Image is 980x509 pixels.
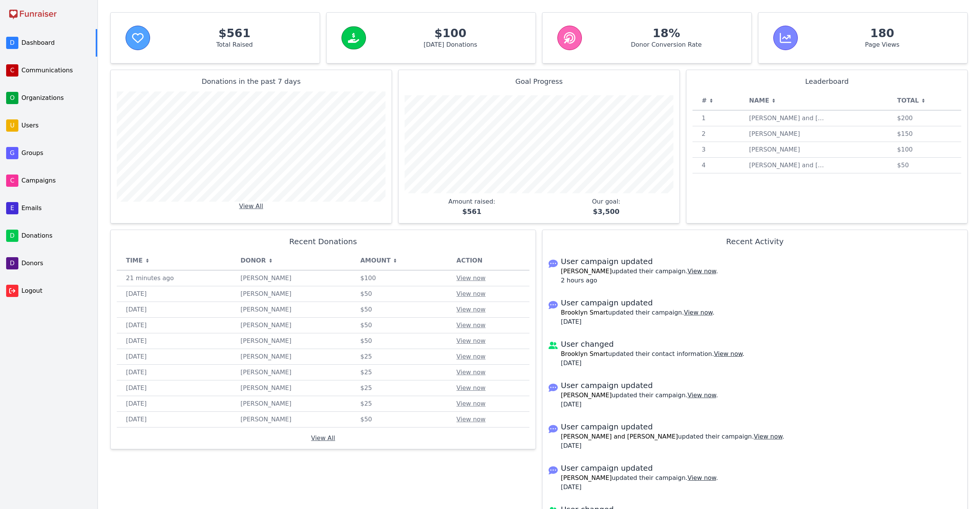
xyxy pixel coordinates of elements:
span: Galindo, Mary [240,368,317,377]
td: $50 [351,318,447,333]
span: [DATE] Donations [379,40,522,49]
span: Nelson, Linda [240,274,317,283]
span: Lilly Saltzman [749,129,826,139]
span: Page Views [811,40,954,49]
span: 13 days ago [126,399,203,408]
td: $50 [888,158,961,173]
span: [PERSON_NAME] and [PERSON_NAME] [561,433,678,440]
span: 4 [702,161,731,170]
a: View the donation details from Tiffany Cooper. [456,416,485,423]
td: $50 [351,302,447,318]
strong: 180 [811,26,954,40]
span: [DATE] [561,400,610,409]
span: Robbins, Ashley [240,289,317,299]
h3: Leaderboard [693,76,961,87]
span: Teagan Nelson [749,145,826,154]
span: O [6,92,18,104]
button: Time [126,256,150,265]
span: Users [21,121,90,130]
td: $25 [351,365,447,380]
span: 13 days ago [126,415,203,424]
span: Jacques, Julia [240,399,317,408]
strong: User campaign updated [561,380,718,391]
a: View the donation details from Mary Galindo. [456,369,485,376]
span: 11 days ago [126,352,203,361]
td: $100 [888,142,961,158]
span: D [6,230,18,242]
a: View All [311,434,335,442]
strong: $100 [379,26,522,40]
span: G [6,147,18,159]
span: C [6,64,18,77]
span: 4 days ago [126,289,203,299]
h3: Donations in the past 7 days [117,76,385,87]
td: $25 [351,380,447,396]
a: View the updated campaign message for Hattie and Lily [754,433,782,440]
span: U [6,119,18,132]
h2: Recent Activity [549,236,961,247]
span: Donor Conversion Rate [595,40,738,49]
p: updated their campaign. . [561,421,784,450]
strong: User changed [561,339,961,349]
td: $50 [351,412,447,427]
span: Baker, William [240,352,317,361]
a: View the donation details from Linda Nelson. [456,274,485,282]
span: 8 days ago [126,321,203,330]
span: 10 days ago [126,336,203,346]
span: Emails [21,204,90,213]
span: 1 [702,114,731,123]
span: [DATE] [561,483,610,492]
span: Groups [21,148,90,158]
span: [PERSON_NAME] [561,392,612,399]
td: $200 [888,110,961,126]
button: Name [749,96,776,105]
strong: User campaign updated [561,421,784,432]
a: View the updated campaign message for Addison [688,392,716,399]
a: View the donation details from Julia Jacques. [456,400,485,407]
span: D [6,257,18,269]
span: C [6,175,18,187]
button: Total [897,96,926,105]
span: 2 [702,129,731,139]
td: $50 [351,333,447,349]
span: $561 [448,206,495,217]
span: Dashboard [21,38,90,47]
a: View the donation details from Cammie Perez. [456,337,485,344]
span: 3 [702,145,731,154]
img: Funraiser logo [9,9,57,20]
button: Donor [240,256,273,265]
span: E [6,202,18,214]
a: View the donation details from Stefanie Schocke. [456,384,485,392]
p: Amount raised: [448,197,495,217]
span: Organizations [21,93,90,103]
span: 12 days ago [126,368,203,377]
a: View the updated campaign message for Jocelyn [688,474,716,481]
span: Logout [21,286,91,295]
span: 2 hours ago [561,276,610,285]
strong: User campaign updated [561,297,714,308]
a: View the donation details from Ashley Robbins. [456,290,485,297]
p: updated their campaign. . [561,463,718,492]
p: updated their campaign. . [561,297,714,326]
span: D [6,37,18,49]
a: View All [239,202,263,210]
span: Anniston and Presley Altic [749,114,826,123]
a: View the updated campaign message for Teagan [688,268,716,275]
span: [DATE] [561,441,610,450]
button: # [702,96,714,105]
a: View the updated contact information for Brooklyn [714,350,743,357]
span: Communications [21,66,90,75]
button: Amount [360,256,397,265]
a: View the donation details from Alecia Saltzman. [456,321,485,329]
span: [DATE] [561,317,610,326]
span: Schocke, Stefanie [240,383,317,393]
p: updated their contact information. . [561,339,961,368]
strong: 18% [595,26,738,40]
strong: User campaign updated [561,463,718,473]
span: [DATE] [561,359,610,368]
h3: Goal Progress [405,76,673,87]
span: Campaigns [21,176,90,185]
a: View the donation details from William Baker. [456,353,485,360]
span: 21 minutes ago [126,274,203,283]
span: Cooper, Tiffany [240,415,317,424]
